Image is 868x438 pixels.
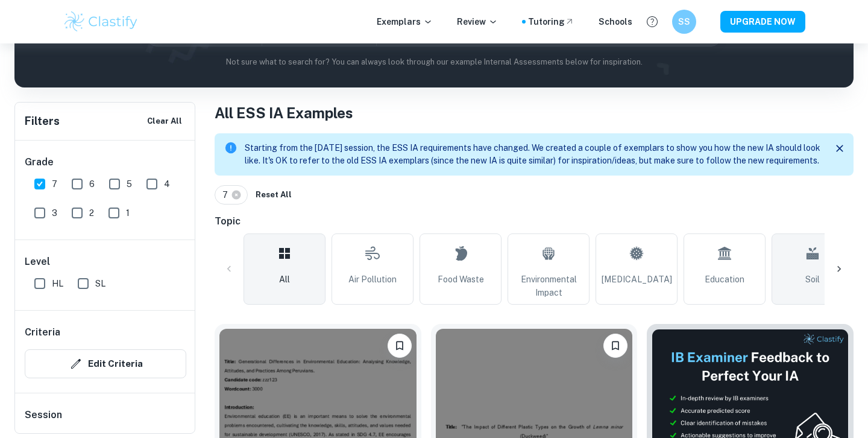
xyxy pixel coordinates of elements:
[720,11,805,33] button: UPGRADE NOW
[164,177,170,191] span: 4
[672,10,696,34] button: SS
[127,177,132,191] span: 5
[52,177,57,191] span: 7
[603,334,627,358] button: Bookmark
[831,139,849,157] button: Close
[25,325,60,340] h6: Criteria
[222,188,233,202] span: 7
[348,273,397,286] span: Air Pollution
[126,206,130,220] span: 1
[599,15,632,28] a: Schools
[25,349,186,378] button: Edit Criteria
[377,15,433,28] p: Exemplars
[642,11,662,32] button: Help and Feedback
[95,277,105,290] span: SL
[215,214,854,229] h6: Topic
[253,186,295,204] button: Reset All
[279,273,290,286] span: All
[52,206,57,220] span: 3
[245,142,821,167] p: Starting from the [DATE] session, the ESS IA requirements have changed. We created a couple of ex...
[602,273,672,286] span: [MEDICAL_DATA]
[25,155,186,170] h6: Grade
[438,273,484,286] span: Food Waste
[24,56,844,68] p: Not sure what to search for? You can always look through our example Internal Assessments below f...
[805,273,820,286] span: Soil
[528,15,574,28] a: Tutoring
[678,15,691,28] h6: SS
[25,255,186,269] h6: Level
[25,408,186,432] h6: Session
[705,273,744,286] span: Education
[63,10,139,34] img: Clastify logo
[89,206,94,220] span: 2
[215,185,248,205] div: 7
[388,334,412,358] button: Bookmark
[215,102,854,124] h1: All ESS IA Examples
[144,112,185,130] button: Clear All
[513,273,584,299] span: Environmental Impact
[457,15,498,28] p: Review
[25,113,60,130] h6: Filters
[52,277,63,290] span: HL
[89,177,95,191] span: 6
